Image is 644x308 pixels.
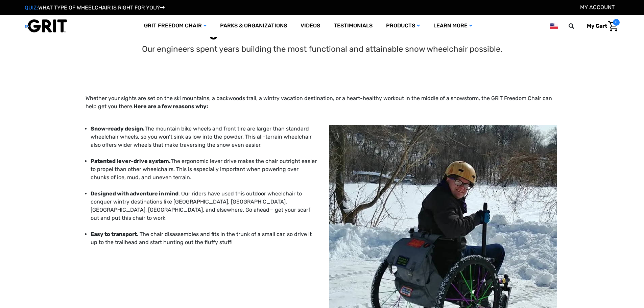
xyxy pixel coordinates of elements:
[608,21,618,31] img: Cart
[294,15,327,37] a: Videos
[327,15,379,37] a: Testimonials
[86,94,559,111] p: Whether your sights are set on the ski mountains, a backwoods trail, a wintry vacation destinatio...
[427,15,479,37] a: Learn More
[613,19,620,26] span: 0
[379,15,427,37] a: Products
[91,125,317,157] p: The mountain bike wheels and front tire are larger than standard wheelchair wheels, so you won’t ...
[25,19,67,33] img: GRIT All-Terrain Wheelchair and Mobility Equipment
[134,103,208,110] strong: Here are a few reasons why:
[179,24,465,40] b: Using the GRIT Freedom Chair in the Snow
[91,231,137,237] strong: Easy to transport
[91,157,317,190] p: The ergonomic lever drive makes the chair outright easier to propel than other wheelchairs. This ...
[582,19,620,33] a: Cart with 0 items
[25,4,38,11] span: QUIZ:
[587,23,607,29] span: My Cart
[572,19,582,33] input: Search
[137,15,213,37] a: GRIT Freedom Chair
[91,190,317,230] p: . Our riders have used this outdoor wheelchair to conquer wintry destinations like [GEOGRAPHIC_DA...
[142,43,502,55] p: Our engineers spent years building the most functional and attainable snow wheelchair possible.
[91,125,145,132] strong: Snow-ready design.
[91,158,171,164] strong: Patented lever-drive system.
[580,4,615,10] a: Account
[550,22,558,30] img: us.png
[91,230,317,246] p: . The chair disassembles and fits in the trunk of a small car, so drive it up to the trailhead an...
[91,190,178,197] strong: Designed with adventure in mind
[25,4,165,11] a: QUIZ:WHAT TYPE OF WHEELCHAIR IS RIGHT FOR YOU?
[213,15,294,37] a: Parks & Organizations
